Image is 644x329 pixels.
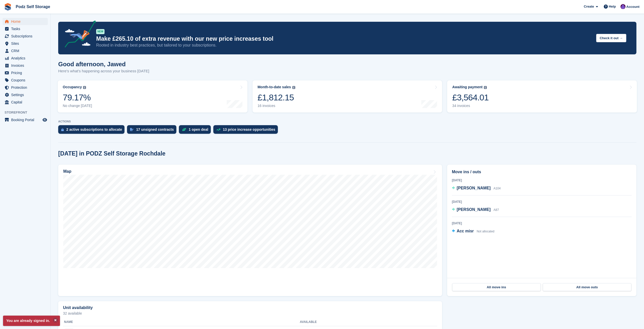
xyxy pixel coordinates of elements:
a: menu [3,25,48,32]
h2: Unit availability [63,305,93,310]
span: A104 [493,187,501,190]
span: Storefront [5,110,50,115]
a: All move ins [452,283,541,291]
div: Month-to-date sales [258,85,291,89]
p: You are already signed in. [3,316,60,326]
p: Rooted in industry best practices, but tailored to your subscriptions. [96,42,592,48]
span: Settings [11,91,41,98]
a: menu [3,62,48,69]
span: Home [11,18,41,25]
span: Sites [11,40,41,47]
span: Analytics [11,55,41,62]
a: Acc misr Not allocated [452,228,494,235]
div: 79.17% [63,92,92,103]
p: ACTIONS [58,120,636,123]
div: 16 invoices [258,104,295,108]
span: Help [609,4,616,9]
a: Month-to-date sales £1,812.15 16 invoices [253,80,442,113]
img: icon-info-grey-7440780725fd019a000dd9b08b2336e03edf1995a4989e88bcd33f0948082b44.svg [292,86,295,89]
span: Pricing [11,69,41,76]
a: menu [3,47,48,54]
span: Create [584,4,594,9]
span: Account [626,4,639,9]
img: Jawed Chowdhary [620,4,626,9]
img: price-adjustments-announcement-icon-8257ccfd72463d97f412b2fc003d46551f7dbcb40ab6d574587a9cd5c0d94... [60,20,96,49]
span: Tasks [11,25,41,32]
h1: Good afternoon, Jawed [58,61,149,68]
a: menu [3,69,48,76]
div: No change [DATE] [63,104,92,108]
h2: [DATE] in PODZ Self Storage Rochdale [58,150,165,157]
a: menu [3,116,48,123]
img: deal-1b604bf984904fb50ccaf53a9ad4b4a5d6e5aea283cecdc64d6e3604feb123c2.svg [182,128,186,131]
span: [PERSON_NAME] [457,207,491,212]
button: Check it out → [596,34,626,42]
a: menu [3,55,48,62]
a: menu [3,18,48,25]
p: 32 available [63,312,437,315]
span: Protection [11,84,41,91]
img: stora-icon-8386f47178a22dfd0bd8f6a31ec36ba5ce8667c1dd55bd0f319d3a0aa187defe.svg [4,3,12,11]
span: Subscriptions [11,33,41,40]
a: menu [3,77,48,84]
a: menu [3,91,48,98]
a: [PERSON_NAME] A104 [452,185,501,192]
p: Make £265.10 of extra revenue with our new price increases tool [96,35,592,42]
div: [DATE] [452,178,632,183]
a: Map [58,165,442,296]
a: 13 price increase opportunities [213,125,280,136]
div: [DATE] [452,200,632,204]
a: 2 active subscriptions to allocate [58,125,127,136]
img: price_increase_opportunities-93ffe204e8149a01c8c9dc8f82e8f89637d9d84a8eef4429ea346261dce0b2c0.svg [216,128,220,131]
th: Available [300,318,384,326]
a: All move outs [543,283,631,291]
p: Here's what's happening across your business [DATE] [58,68,149,74]
a: Preview store [42,117,48,123]
img: icon-info-grey-7440780725fd019a000dd9b08b2336e03edf1995a4989e88bcd33f0948082b44.svg [484,86,487,89]
span: Capital [11,99,41,106]
img: contract_signature_icon-13c848040528278c33f63329250d36e43548de30e8caae1d1a13099fd9432cc5.svg [130,128,134,131]
span: Acc misr [457,229,474,233]
div: 2 active subscriptions to allocate [66,127,122,131]
h2: Move ins / outs [452,169,632,175]
a: 17 unsigned contracts [127,125,179,136]
a: [PERSON_NAME] A87 [452,207,499,213]
div: 13 price increase opportunities [223,127,275,131]
a: menu [3,84,48,91]
span: A87 [493,208,499,212]
h2: Map [63,169,71,174]
a: menu [3,99,48,106]
a: menu [3,33,48,40]
div: Occupancy [63,85,82,89]
span: Invoices [11,62,41,69]
div: £3,564.01 [452,92,489,103]
span: Booking Portal [11,116,41,123]
div: 1 open deal [189,127,208,131]
img: icon-info-grey-7440780725fd019a000dd9b08b2336e03edf1995a4989e88bcd33f0948082b44.svg [83,86,86,89]
div: £1,812.15 [258,92,295,103]
a: Awaiting payment £3,564.01 34 invoices [447,80,637,113]
a: Podz Self Storage [14,3,52,11]
div: 17 unsigned contracts [136,127,174,131]
img: active_subscription_to_allocate_icon-d502201f5373d7db506a760aba3b589e785aa758c864c3986d89f69b8ff3... [61,128,64,131]
th: Name [63,318,300,326]
a: Occupancy 79.17% No change [DATE] [58,80,247,113]
span: Not allocated [477,230,494,233]
span: CRM [11,47,41,54]
div: [DATE] [452,221,632,226]
span: [PERSON_NAME] [457,186,491,190]
a: menu [3,40,48,47]
div: 34 invoices [452,104,489,108]
a: 1 open deal [179,125,213,136]
span: Coupons [11,77,41,84]
div: NEW [96,29,105,34]
div: Awaiting payment [452,85,483,89]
